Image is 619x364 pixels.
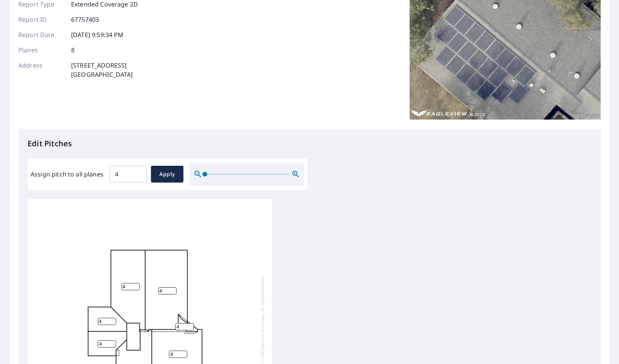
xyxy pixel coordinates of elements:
p: 8 [71,45,75,55]
p: [DATE] 9:59:34 PM [71,30,124,39]
p: Edit Pitches [28,138,591,149]
p: 67757403 [71,15,99,24]
p: Planes [18,45,64,55]
span: Apply [157,170,177,179]
p: Address [18,61,64,79]
p: [STREET_ADDRESS] [GEOGRAPHIC_DATA] [71,61,133,79]
label: Assign pitch to all planes [31,170,104,179]
button: Apply [151,166,183,183]
p: Report ID [18,15,64,24]
p: Report Date [18,30,64,39]
input: 00.0 [110,163,147,185]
